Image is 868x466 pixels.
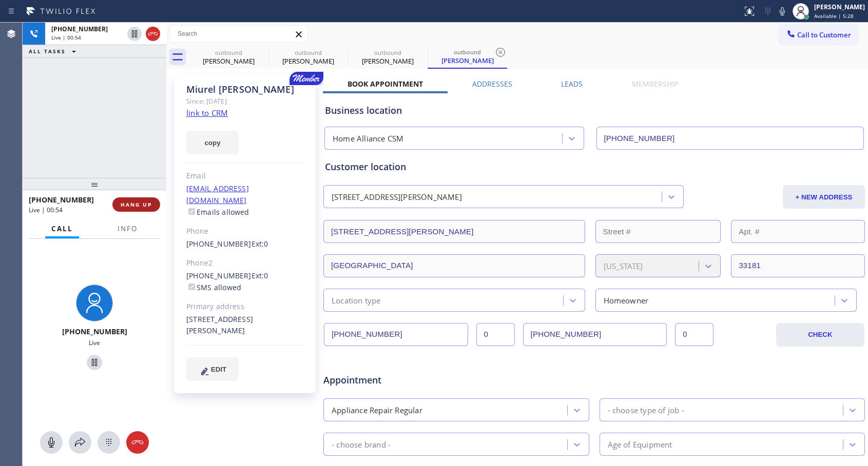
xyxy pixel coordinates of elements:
div: Primary address [186,301,304,313]
div: Miurel [PERSON_NAME] [186,84,304,95]
div: Location type [332,294,381,306]
span: Live | 00:54 [51,34,81,41]
a: link to CRM [186,108,228,118]
input: Phone Number [324,323,468,346]
div: Business location [325,104,863,117]
span: Ext: 0 [252,239,268,249]
span: Call [51,224,73,233]
button: HANG UP [112,197,160,212]
button: CHECK [776,323,864,347]
div: Email [186,170,304,182]
div: Since: [DATE] [186,95,304,107]
div: Phone2 [186,257,304,269]
input: Search [170,26,307,42]
div: Miurel Munguia [429,46,506,68]
div: [PERSON_NAME] [269,56,347,66]
a: [PHONE_NUMBER] [186,271,252,280]
button: Hold Customer [87,355,102,370]
div: Miurel Munguia [349,46,427,69]
input: Address [323,220,585,243]
label: Emails allowed [186,207,249,217]
button: Hold Customer [127,27,142,41]
div: Homeowner [604,294,649,306]
div: Age of Equipment [608,438,672,450]
input: Street # [595,220,721,243]
span: [PHONE_NUMBER] [51,25,108,33]
input: Phone Number 2 [523,323,667,346]
span: Live [89,338,100,347]
input: City [323,254,585,277]
div: outbound [349,49,427,56]
div: [PERSON_NAME] [190,56,267,66]
label: Membership [632,79,678,89]
span: Appointment [323,373,503,387]
button: EDIT [186,357,239,381]
span: [PHONE_NUMBER] [29,195,94,205]
div: outbound [269,49,347,56]
input: SMS allowed [188,283,195,290]
div: [PERSON_NAME] [814,3,865,11]
input: Phone Number [596,127,864,150]
label: SMS allowed [186,282,241,292]
button: Hang up [126,431,149,454]
span: Ext: 0 [252,271,268,280]
div: Customer location [325,160,863,174]
div: - choose brand - [332,438,391,450]
button: copy [186,131,239,154]
span: [PHONE_NUMBER] [62,327,127,336]
div: outbound [429,48,506,56]
button: Call [45,219,79,239]
span: ALL TASKS [29,48,66,55]
div: Home Alliance CSM [333,133,403,145]
span: Available | 5:28 [814,12,854,19]
input: Ext. 2 [675,323,713,346]
div: [STREET_ADDRESS][PERSON_NAME] [332,191,462,203]
input: Ext. [476,323,515,346]
input: Emails allowed [188,208,195,215]
span: Call to Customer [797,30,851,39]
a: [EMAIL_ADDRESS][DOMAIN_NAME] [186,184,249,205]
div: Miurel Munguia [190,46,267,69]
button: Hang up [146,27,160,41]
div: [PERSON_NAME] [349,56,427,66]
input: Apt. # [731,220,865,243]
span: Live | 00:54 [29,206,63,214]
span: HANG UP [121,201,152,208]
div: Appliance Repair Regular [332,404,422,416]
button: Mute [40,431,63,454]
div: Phone [186,226,304,237]
label: Leads [561,79,583,89]
button: ALL TASKS [23,45,86,57]
div: - choose type of job - [608,404,684,416]
div: Miurel Munguia [269,46,347,69]
button: Call to Customer [779,25,858,45]
div: [PERSON_NAME] [429,56,506,65]
label: Book Appointment [348,79,423,89]
div: outbound [190,49,267,56]
button: Info [111,219,144,239]
span: EDIT [211,366,226,373]
button: Open dialpad [98,431,120,454]
div: [STREET_ADDRESS][PERSON_NAME] [186,314,304,337]
button: Open directory [69,431,91,454]
a: [PHONE_NUMBER] [186,239,252,249]
button: Mute [775,4,789,18]
label: Addresses [472,79,512,89]
input: ZIP [731,254,865,277]
button: + NEW ADDRESS [783,185,865,209]
span: Info [118,224,138,233]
